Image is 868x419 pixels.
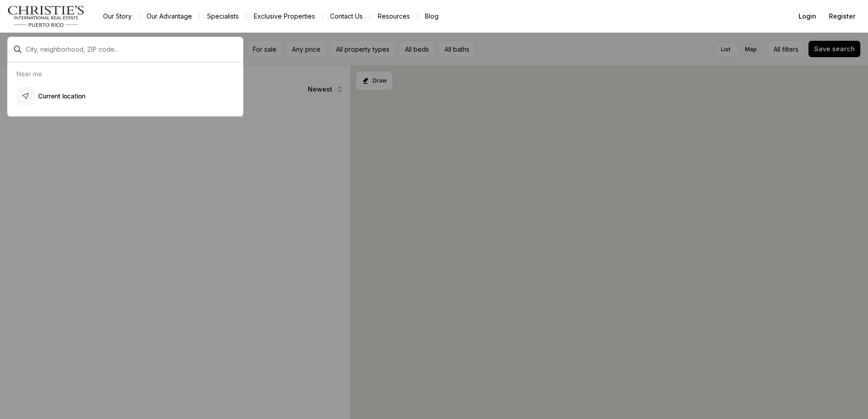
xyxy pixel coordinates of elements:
[139,10,199,23] a: Our Advantage
[323,10,370,23] button: Contact Us
[7,5,85,27] img: logo
[96,10,139,23] a: Our Story
[200,10,246,23] a: Specialists
[824,7,861,25] button: Register
[793,7,822,25] button: Login
[370,10,417,23] a: Resources
[829,13,855,20] span: Register
[418,10,446,23] a: Blog
[38,92,85,101] p: Current location
[247,10,322,23] a: Exclusive Properties
[799,13,816,20] span: Login
[13,83,238,109] button: Current location
[16,70,42,78] p: Near me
